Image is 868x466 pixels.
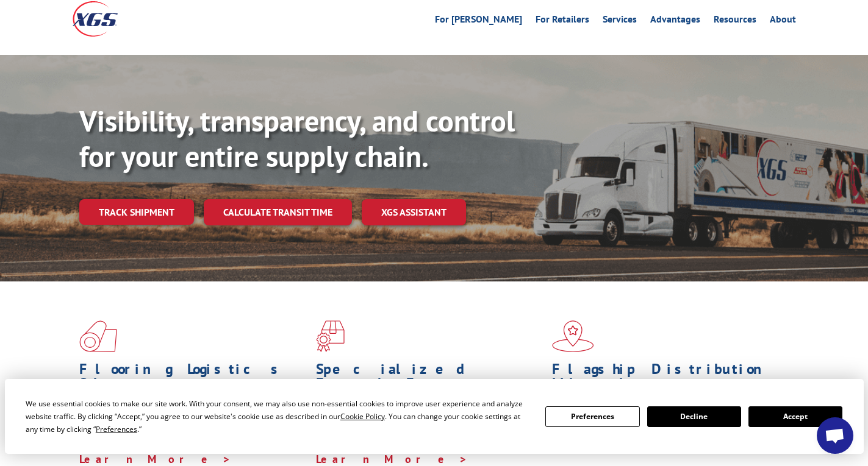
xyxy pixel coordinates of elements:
[650,15,700,28] a: Advantages
[316,452,468,466] a: Learn More >
[362,199,466,225] a: XGS ASSISTANT
[536,15,589,28] a: For Retailers
[340,411,385,422] span: Cookie Policy
[204,199,352,225] a: Calculate transit time
[714,15,756,28] a: Resources
[603,15,637,28] a: Services
[552,320,594,352] img: xgs-icon-flagship-distribution-model-red
[26,397,531,436] div: We use essential cookies to make our site work. With your consent, we may also use non-essential ...
[79,320,117,352] img: xgs-icon-total-supply-chain-intelligence-red
[316,362,543,397] h1: Specialized Freight Experts
[770,15,796,28] a: About
[96,424,137,434] span: Preferences
[5,379,864,454] div: Cookie Consent Prompt
[79,362,307,397] h1: Flooring Logistics Solutions
[647,406,741,427] button: Decline
[79,102,515,175] b: Visibility, transparency, and control for your entire supply chain.
[316,320,345,352] img: xgs-icon-focused-on-flooring-red
[748,406,842,427] button: Accept
[817,417,853,454] a: Open chat
[545,406,639,427] button: Preferences
[79,199,194,225] a: Track shipment
[435,15,522,28] a: For [PERSON_NAME]
[552,362,780,397] h1: Flagship Distribution Model
[79,452,231,466] a: Learn More >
